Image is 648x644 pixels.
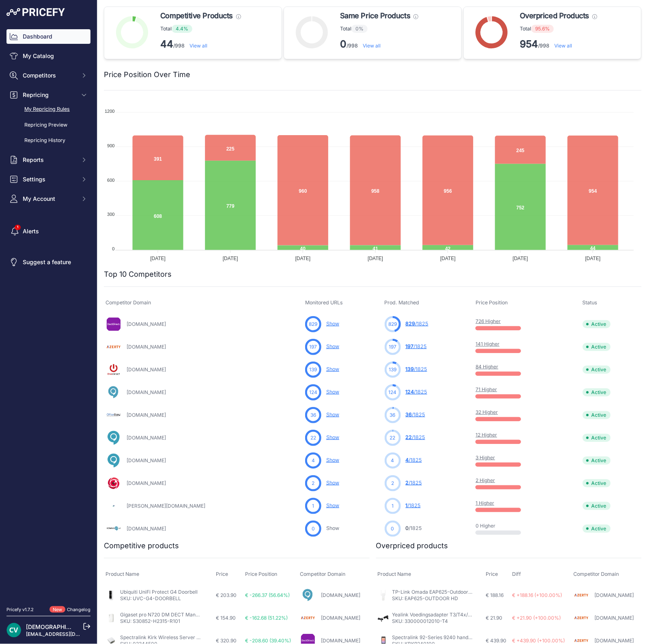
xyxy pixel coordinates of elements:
[406,321,428,327] a: 829/1825
[216,638,237,644] span: € 320.90
[127,503,205,509] a: [PERSON_NAME][DOMAIN_NAME]
[26,623,221,630] a: [DEMOGRAPHIC_DATA][PERSON_NAME] der ree [DEMOGRAPHIC_DATA]
[23,71,76,80] span: Competitors
[326,343,339,349] a: Show
[50,606,65,613] span: New
[378,571,411,577] span: Product Name
[406,366,427,372] a: 139/1825
[6,102,90,116] a: My Repricing Rules
[6,255,90,269] a: Suggest a feature
[6,224,90,239] a: Alerts
[127,480,166,486] a: [DOMAIN_NAME]
[127,457,166,463] a: [DOMAIN_NAME]
[107,212,114,217] tspan: 300
[23,156,76,164] span: Reports
[406,389,427,395] a: 124/1825
[476,409,498,415] a: 32 Higher
[392,612,510,618] a: Yealink Voedingsadapter T3/T4x/T5x/MPx en EXPx
[486,638,506,644] span: € 439.90
[476,299,508,306] span: Price Position
[389,389,397,396] span: 124
[309,321,318,328] span: 829
[512,638,565,644] span: € +439.90 (+100.00%)
[104,269,172,280] h2: Top 10 Competitors
[583,320,611,328] span: Active
[127,344,166,350] a: [DOMAIN_NAME]
[476,386,497,392] a: 71 Higher
[326,321,339,327] a: Show
[512,571,521,577] span: Diff
[312,502,314,510] span: 1
[216,615,236,621] span: € 154.90
[406,411,425,418] a: 36/1825
[513,256,528,261] tspan: [DATE]
[583,388,611,396] span: Active
[150,256,166,261] tspan: [DATE]
[6,8,65,16] img: Pricefy Logo
[326,525,339,531] a: Show
[486,571,498,577] span: Price
[406,480,409,486] span: 2
[512,592,562,598] span: € +188.16 (+100.00%)
[326,389,339,395] a: Show
[105,299,151,306] span: Competitor Domain
[583,299,598,306] span: Status
[385,299,420,306] span: Prod. Matched
[120,612,230,618] a: Gigaset pro N720 DM DECT Manager - Multicell
[406,366,414,372] span: 139
[388,321,397,328] span: 829
[476,454,495,461] a: 3 Higher
[67,607,90,612] a: Changelog
[390,411,396,419] span: 36
[312,480,315,487] span: 2
[310,411,316,419] span: 36
[585,256,601,261] tspan: [DATE]
[326,366,339,372] a: Show
[300,571,345,577] span: Competitor Domain
[312,457,315,464] span: 4
[391,525,394,532] span: 0
[6,49,90,63] a: My Catalog
[583,479,611,487] span: Active
[583,502,611,510] span: Active
[406,457,422,463] a: 4/1825
[583,457,611,465] span: Active
[583,366,611,374] span: Active
[392,502,394,510] span: 1
[6,118,90,132] a: Repricing Preview
[440,256,456,261] tspan: [DATE]
[120,595,198,602] p: SKU: UVC-G4-DOORBELL
[6,172,90,187] button: Settings
[520,10,589,22] span: Overpriced Products
[406,457,409,463] span: 4
[326,502,339,508] a: Show
[160,10,233,22] span: Competitive Products
[390,434,396,442] span: 22
[594,592,634,598] a: [DOMAIN_NAME]
[406,411,412,418] span: 36
[321,592,360,598] a: [DOMAIN_NAME]
[321,615,360,621] a: [DOMAIN_NAME]
[216,571,228,577] span: Price
[189,43,207,49] a: View all
[245,615,288,621] span: € -162.68 (51.22%)
[160,25,241,33] p: Total
[583,411,611,419] span: Active
[6,68,90,83] button: Competitors
[476,341,499,347] a: 141 Higher
[6,192,90,206] button: My Account
[6,134,90,148] a: Repricing History
[520,38,597,51] p: /998
[531,25,554,33] span: 95.6%
[309,389,317,396] span: 124
[216,592,237,598] span: € 203.90
[107,143,114,148] tspan: 900
[406,502,421,508] a: 1/1825
[406,343,427,349] a: 197/1825
[6,29,90,597] nav: Sidebar
[389,343,396,351] span: 197
[6,29,90,44] a: Dashboard
[583,525,611,533] span: Active
[310,434,316,442] span: 22
[104,69,190,80] h2: Price Position Over Time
